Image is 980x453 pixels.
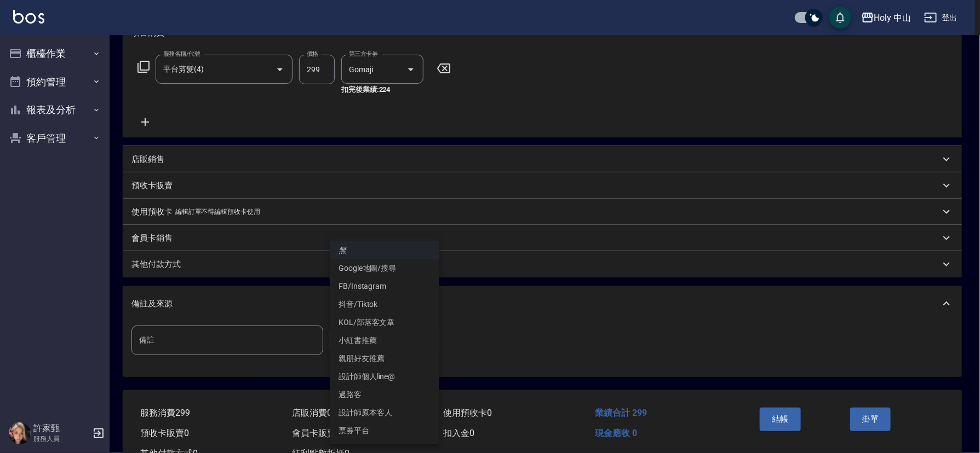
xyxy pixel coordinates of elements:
li: 設計師原本客人 [330,404,439,422]
li: 親朋好友推薦 [330,350,439,368]
li: FB/Instagram [330,277,439,295]
li: KOL/部落客文章 [330,313,439,332]
li: 票券平台 [330,422,439,440]
li: Google地圖/搜尋 [330,259,439,277]
li: 小紅書推薦 [330,332,439,350]
li: 過路客 [330,386,439,404]
em: 無 [339,245,346,256]
li: 抖音/Tiktok [330,295,439,313]
li: 設計師個人line@ [330,368,439,386]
